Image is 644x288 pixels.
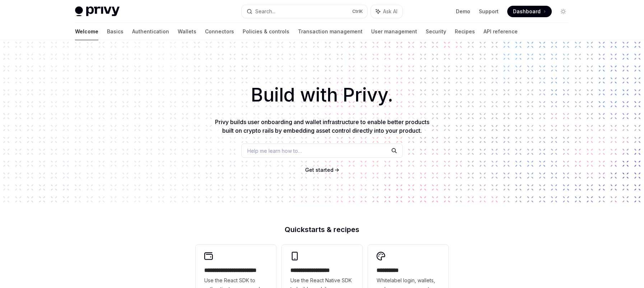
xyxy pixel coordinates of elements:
[255,7,275,16] div: Search...
[215,118,429,134] span: Privy builds user onboarding and wallet infrastructure to enable better products built on crypto ...
[479,8,499,15] a: Support
[513,8,541,15] span: Dashboard
[242,5,367,18] button: Search...CtrlK
[456,8,470,15] a: Demo
[455,23,475,40] a: Recipes
[75,6,120,16] img: light logo
[371,5,402,18] button: Ask AI
[383,8,397,15] span: Ask AI
[507,6,552,17] a: Dashboard
[305,167,333,173] span: Get started
[11,81,633,109] h1: Build with Privy.
[305,166,333,174] a: Get started
[243,23,289,40] a: Policies & controls
[107,23,123,40] a: Basics
[352,9,363,14] span: Ctrl K
[178,23,196,40] a: Wallets
[371,23,417,40] a: User management
[298,23,363,40] a: Transaction management
[205,23,234,40] a: Connectors
[247,147,302,155] span: Help me learn how to…
[557,6,569,17] button: Toggle dark mode
[132,23,169,40] a: Authentication
[196,226,448,233] h2: Quickstarts & recipes
[75,23,98,40] a: Welcome
[484,23,518,40] a: API reference
[426,23,446,40] a: Security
